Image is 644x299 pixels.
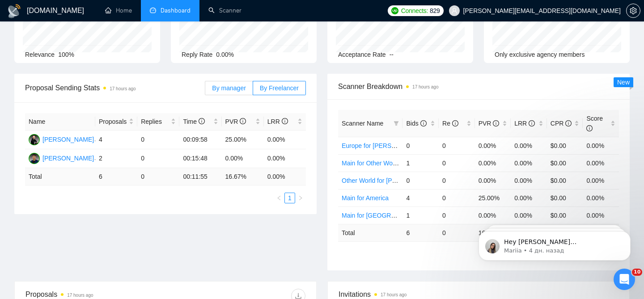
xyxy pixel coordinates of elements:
[25,113,95,131] th: Name
[565,120,572,126] span: info-circle
[183,118,204,125] span: Time
[222,131,264,149] td: 25.00%
[29,134,40,145] img: EZ
[547,206,583,224] td: $0.00
[295,193,306,203] button: right
[439,206,475,224] td: 0
[475,189,511,206] td: 25.00%
[406,120,426,127] span: Bids
[439,224,475,241] td: 0
[274,193,284,203] li: Previous Page
[285,193,295,203] a: 1
[105,7,132,14] a: homeHome
[614,269,635,290] iframe: Intercom live chat
[451,8,458,14] span: user
[402,206,439,224] td: 1
[479,120,500,127] span: PVR
[342,142,424,149] a: Europe for [PERSON_NAME]
[284,193,295,203] li: 1
[412,84,438,89] time: 17 hours ago
[442,120,458,127] span: Re
[475,172,511,189] td: 0.00%
[338,81,619,92] span: Scanner Breakdown
[583,154,619,172] td: 0.00%
[390,51,394,58] span: --
[342,212,431,219] a: Main for [GEOGRAPHIC_DATA]
[240,118,246,124] span: info-circle
[199,118,205,124] span: info-circle
[264,131,306,149] td: 0.00%
[402,189,439,206] td: 4
[264,149,306,168] td: 0.00%
[475,154,511,172] td: 0.00%
[402,172,439,189] td: 0
[137,131,179,149] td: 0
[511,154,547,172] td: 0.00%
[529,120,535,126] span: info-circle
[267,118,288,125] span: LRR
[511,137,547,154] td: 0.00%
[626,7,640,14] a: setting
[586,115,603,132] span: Score
[264,168,306,185] td: 0.00 %
[465,212,644,275] iframe: Intercom notifications сообщение
[29,153,40,164] img: VS
[439,137,475,154] td: 0
[381,292,407,297] time: 17 hours ago
[511,172,547,189] td: 0.00%
[514,120,535,127] span: LRR
[547,137,583,154] td: $0.00
[626,4,640,18] button: setting
[25,82,205,93] span: Proposal Sending Stats
[298,195,303,201] span: right
[511,189,547,206] td: 0.00%
[110,86,136,91] time: 17 hours ago
[58,51,74,58] span: 100%
[179,149,221,168] td: 00:15:48
[95,131,137,149] td: 4
[493,120,499,126] span: info-circle
[216,51,234,58] span: 0.00%
[439,189,475,206] td: 0
[141,117,169,126] span: Replies
[430,6,440,16] span: 829
[25,51,55,58] span: Relevance
[7,4,21,18] img: logo
[439,172,475,189] td: 0
[342,177,437,184] a: Other World for [PERSON_NAME]
[439,154,475,172] td: 0
[42,135,94,144] div: [PERSON_NAME]
[391,7,398,14] img: upwork-logo.png
[95,168,137,185] td: 6
[583,206,619,224] td: 0.00%
[161,7,191,14] span: Dashboard
[137,113,179,131] th: Replies
[222,168,264,185] td: 16.67 %
[29,135,94,143] a: EZ[PERSON_NAME]
[547,154,583,172] td: $0.00
[295,193,306,203] li: Next Page
[475,206,511,224] td: 0.00%
[475,137,511,154] td: 0.00%
[99,117,127,126] span: Proposals
[276,195,282,201] span: left
[95,113,137,131] th: Proposals
[260,84,299,92] span: By Freelancer
[274,193,284,203] button: left
[179,131,221,149] td: 00:09:58
[338,224,402,241] td: Total
[632,269,642,276] span: 10
[617,79,630,86] span: New
[402,154,439,172] td: 1
[150,7,156,13] span: dashboard
[25,168,95,185] td: Total
[583,137,619,154] td: 0.00%
[225,118,246,125] span: PVR
[586,125,593,131] span: info-circle
[511,206,547,224] td: 0.00%
[137,168,179,185] td: 0
[551,120,572,127] span: CPR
